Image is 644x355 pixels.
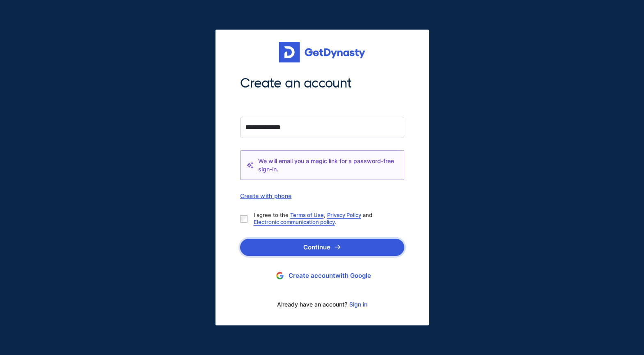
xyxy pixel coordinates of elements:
a: Privacy Policy [327,212,361,218]
span: Create an account [240,75,404,92]
a: Sign in [349,301,367,308]
button: Create accountwith Google [240,268,404,284]
span: We will email you a magic link for a password-free sign-in. [258,157,398,173]
a: Electronic communication policy [254,219,335,225]
a: Terms of Use [290,212,324,218]
img: Get started for free with Dynasty Trust Company [279,42,365,62]
button: Continue [240,239,404,256]
p: I agree to the , and . [254,212,398,226]
div: Already have an account? [240,296,404,313]
div: Create with phone [240,192,404,199]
